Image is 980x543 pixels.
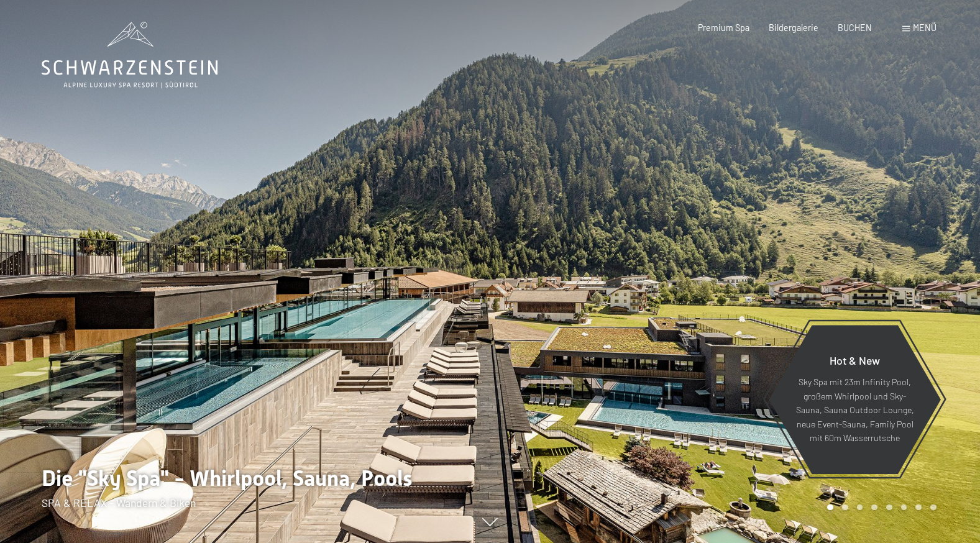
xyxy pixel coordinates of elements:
[698,22,749,33] a: Premium Spa
[857,504,863,511] div: Carousel Page 3
[827,504,833,511] div: Carousel Page 1 (Current Slide)
[769,22,818,33] a: Bildergalerie
[915,504,922,511] div: Carousel Page 7
[886,504,892,511] div: Carousel Page 5
[913,22,936,33] span: Menü
[823,504,936,511] div: Carousel Pagination
[838,22,872,33] a: BUCHEN
[930,504,936,511] div: Carousel Page 8
[830,354,880,367] span: Hot & New
[768,324,941,475] a: Hot & New Sky Spa mit 23m Infinity Pool, großem Whirlpool und Sky-Sauna, Sauna Outdoor Lounge, ne...
[871,504,877,511] div: Carousel Page 4
[842,504,848,511] div: Carousel Page 2
[795,375,914,445] p: Sky Spa mit 23m Infinity Pool, großem Whirlpool und Sky-Sauna, Sauna Outdoor Lounge, neue Event-S...
[901,504,907,511] div: Carousel Page 6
